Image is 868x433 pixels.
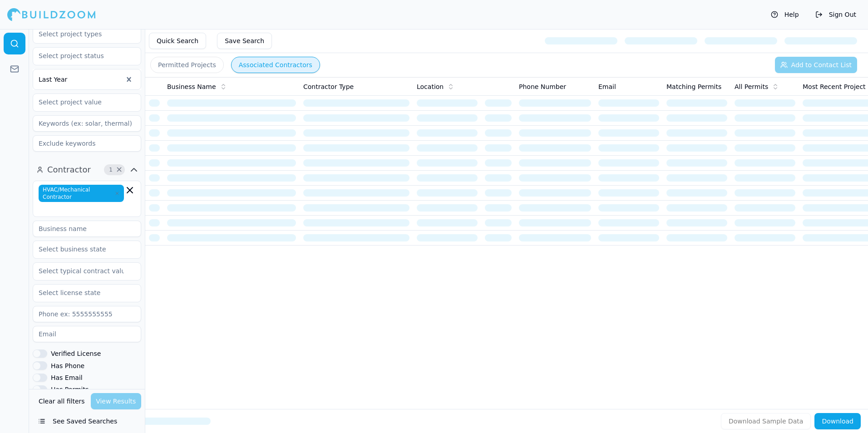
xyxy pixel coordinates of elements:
button: Clear all filters [36,393,87,409]
label: Verified License [51,350,101,357]
input: Select project value [33,94,129,110]
input: Email [33,326,141,342]
span: Clear Contractor filters [116,167,123,172]
button: Permitted Projects [150,57,224,73]
input: Exclude keywords [33,135,141,152]
input: Select typical contract value [33,263,129,279]
label: Has Permits [51,386,89,393]
input: Phone ex: 5555555555 [33,306,141,322]
input: Select project status [33,48,129,64]
span: HVAC/Mechanical Contractor [39,185,124,202]
span: Location [417,82,444,91]
span: Most Recent Project [803,82,866,91]
span: All Permits [735,82,768,91]
span: Email [598,82,616,91]
span: Matching Permits [666,82,721,91]
label: Has Email [51,374,83,381]
button: Contractor1Clear Contractor filters [33,162,141,177]
button: Sign Out [811,7,861,22]
button: See Saved Searches [33,413,141,429]
span: Business Name [167,82,216,91]
button: Help [766,7,804,22]
input: Business name [33,221,141,237]
input: Keywords (ex: solar, thermal) [33,115,141,132]
span: 1 [106,165,115,174]
button: Associated Contractors [231,57,320,73]
input: Select project types [33,26,129,42]
input: Select business state [33,241,129,257]
span: Phone Number [519,82,566,91]
input: Select license state [33,285,129,301]
label: Has Phone [51,363,84,369]
button: Save Search [217,33,272,49]
button: Quick Search [149,33,206,49]
span: Contractor [47,163,91,176]
button: Download [814,413,861,429]
span: Contractor Type [303,82,354,91]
